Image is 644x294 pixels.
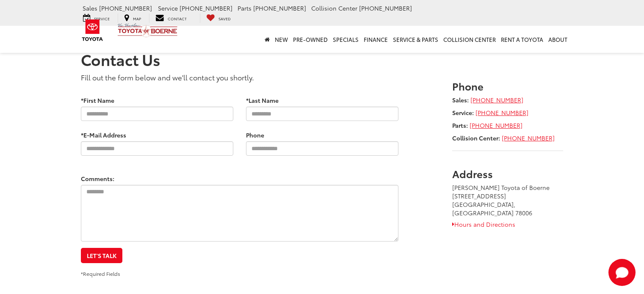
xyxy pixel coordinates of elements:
a: [PHONE_NUMBER] [475,108,528,117]
h3: Address [452,168,564,179]
span: Map [133,16,141,21]
img: Vic Vaughan Toyota of Boerne [117,23,178,38]
a: Contact [149,14,193,23]
a: Home [262,26,272,53]
span: [PHONE_NUMBER] [359,4,412,12]
button: Toggle Chat Window [608,259,636,286]
p: Fill out the form below and we'll contact you shortly. [81,72,398,82]
button: Let's Talk [81,248,122,263]
strong: Service: [452,108,474,117]
span: Collision Center [311,4,357,12]
h1: Contact Us [81,51,564,68]
span: Parts [238,4,252,12]
a: My Saved Vehicles [200,14,237,23]
strong: Parts: [452,121,468,129]
img: Toyota [77,16,108,44]
span: Service [94,16,110,21]
label: Comments: [81,174,114,183]
a: Map [118,14,147,23]
a: [PHONE_NUMBER] [470,96,523,104]
a: Specials [330,26,361,53]
label: Phone [246,131,264,139]
a: [PHONE_NUMBER] [470,121,522,129]
label: *First Name [81,96,114,104]
span: Sales [83,4,97,12]
a: Collision Center [441,26,498,53]
span: [PHONE_NUMBER] [180,4,232,12]
address: [PERSON_NAME] Toyota of Boerne [STREET_ADDRESS] [GEOGRAPHIC_DATA], [GEOGRAPHIC_DATA] 78006 [452,183,564,217]
a: About [546,26,570,53]
a: Service & Parts: Opens in a new tab [390,26,441,53]
a: Pre-Owned [290,26,330,53]
h3: Phone [452,80,564,91]
label: *E-Mail Address [81,131,126,139]
span: Contact [168,16,187,21]
a: Hours and Directions [452,220,515,228]
a: Rent a Toyota [498,26,546,53]
a: [PHONE_NUMBER] [502,134,555,142]
a: New [272,26,290,53]
span: Saved [218,16,231,21]
span: [PHONE_NUMBER] [253,4,306,12]
label: *Last Name [246,96,279,104]
span: [PHONE_NUMBER] [99,4,152,12]
strong: Sales: [452,96,469,104]
svg: Start Chat [608,259,636,286]
strong: Collision Center: [452,134,500,142]
span: Service [158,4,178,12]
a: Service [77,14,116,23]
small: *Required Fields [81,270,120,277]
a: Finance [361,26,390,53]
